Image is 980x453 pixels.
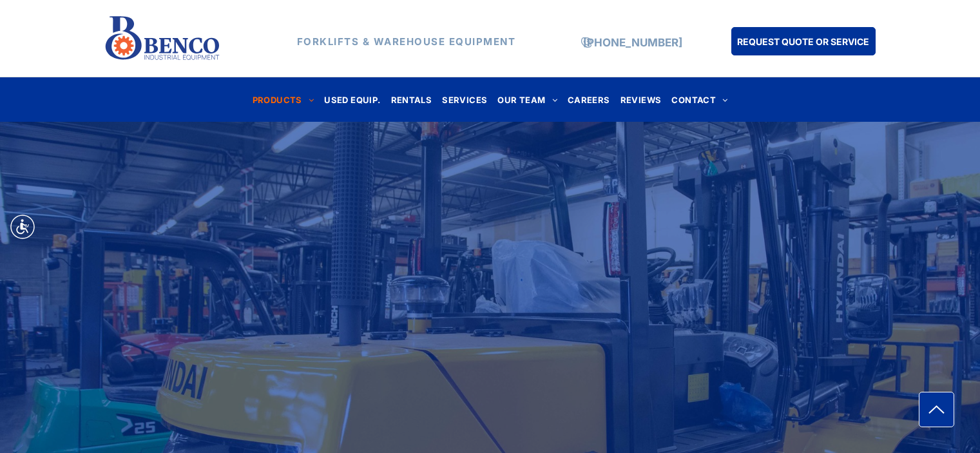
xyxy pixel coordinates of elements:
a: RENTALS [386,91,437,108]
a: OUR TEAM [492,91,562,108]
a: USED EQUIP. [319,91,385,108]
strong: FORKLIFTS & WAREHOUSE EQUIPMENT [297,35,516,48]
a: SERVICES [437,91,492,108]
span: REQUEST QUOTE OR SERVICE [737,30,869,53]
a: REVIEWS [615,91,667,108]
a: [PHONE_NUMBER] [583,36,682,49]
a: CAREERS [562,91,615,108]
a: CONTACT [666,91,733,108]
a: REQUEST QUOTE OR SERVICE [731,27,876,55]
a: PRODUCTS [247,91,320,108]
